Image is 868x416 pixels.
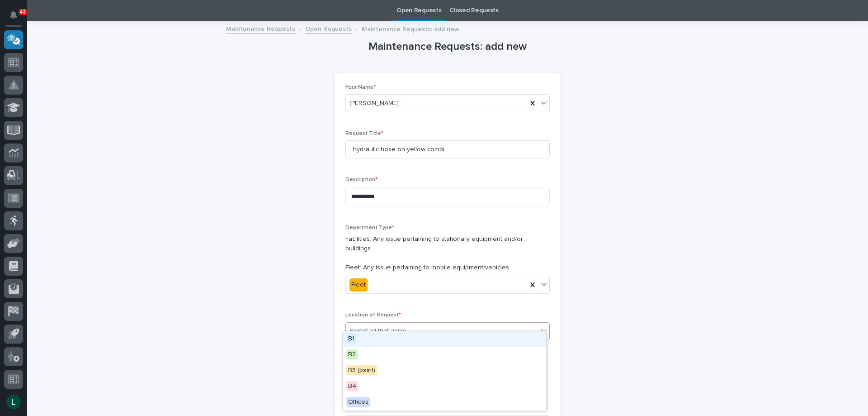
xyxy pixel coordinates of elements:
[4,392,23,411] button: users-avatar
[346,365,377,375] span: B3 (paint)
[343,379,546,395] div: B4
[345,85,376,90] span: Your Name
[349,326,406,336] div: Select all that apply
[343,331,546,347] div: B1
[345,312,401,318] span: Location of Request
[20,9,26,15] p: 43
[11,11,23,25] div: Notifications43
[346,349,358,359] span: B2
[349,278,368,292] div: Fleet
[226,23,295,33] a: Maintenance Requests
[346,397,370,407] span: Offices
[335,40,561,53] h1: Maintenance Requests: add new
[343,347,546,363] div: B2
[346,334,356,344] span: B1
[343,395,546,411] div: Offices
[343,363,546,379] div: B3 (paint)
[346,381,358,391] span: B4
[305,23,352,33] a: Open Requests
[345,225,394,230] span: Department Type
[345,234,550,272] p: Facilities: Any issue pertaining to stationary equipment and/or buildings. Fleet: Any issue perta...
[362,24,459,33] p: Maintenance Requests: add new
[345,177,377,182] span: Description
[349,99,399,108] span: [PERSON_NAME]
[4,5,23,24] button: Notifications
[345,131,383,136] span: Request Title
